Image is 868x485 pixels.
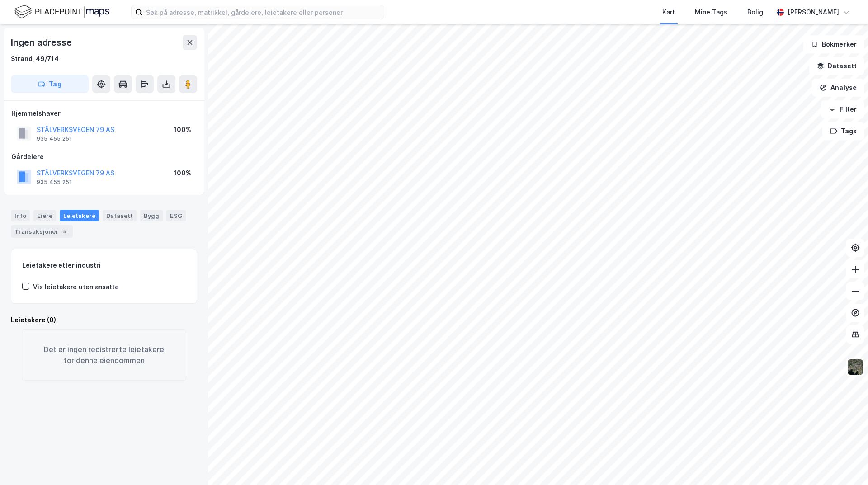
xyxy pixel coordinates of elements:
[747,7,763,18] div: Bolig
[22,260,186,271] div: Leietakere etter industri
[174,124,191,135] div: 100%
[11,53,59,64] div: Strand, 49/714
[22,329,186,381] div: Det er ingen registrerte leietakere for denne eiendommen
[11,35,73,50] div: Ingen adresse
[695,7,727,18] div: Mine Tags
[174,168,191,179] div: 100%
[823,442,868,485] iframe: Chat Widget
[847,358,864,376] img: 9k=
[822,122,864,140] button: Tags
[823,442,868,485] div: Kontrollprogram for chat
[809,57,864,75] button: Datasett
[821,100,864,118] button: Filter
[14,4,109,20] img: logo.f888ab2527a4732fd821a326f86c7f29.svg
[140,210,163,221] div: Bygg
[60,227,69,236] div: 5
[60,210,99,221] div: Leietakere
[812,79,864,97] button: Analyse
[662,7,675,18] div: Kart
[803,35,864,53] button: Bokmerker
[11,75,89,93] button: Tag
[37,135,72,142] div: 935 455 251
[788,7,839,18] div: [PERSON_NAME]
[33,210,56,221] div: Eiere
[37,179,72,186] div: 935 455 251
[11,210,30,221] div: Info
[11,315,197,325] div: Leietakere (0)
[103,210,137,221] div: Datasett
[11,225,73,238] div: Transaksjoner
[166,210,186,221] div: ESG
[11,108,197,119] div: Hjemmelshaver
[142,5,384,19] input: Søk på adresse, matrikkel, gårdeiere, leietakere eller personer
[11,151,197,162] div: Gårdeiere
[33,282,119,292] div: Vis leietakere uten ansatte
